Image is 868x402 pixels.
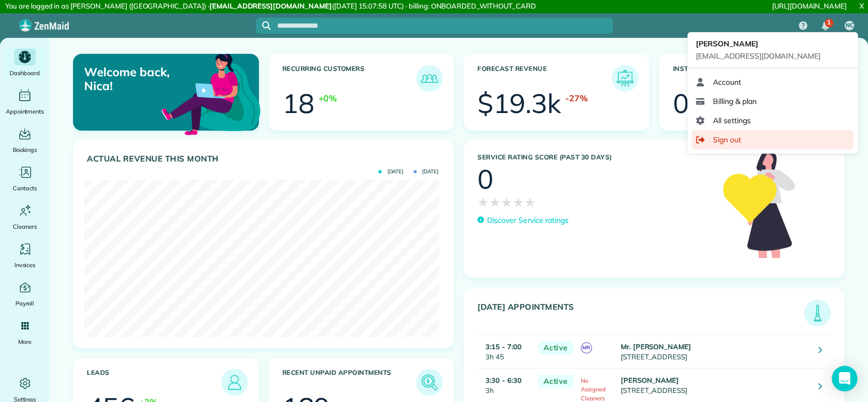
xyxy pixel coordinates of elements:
[614,68,636,89] img: icon_forecast_revenue-8c13a41c7ed35a8dcfafea3cbb826a0462acb37728057bba2d056411b612bbbe.png
[807,302,828,324] img: icon_todays_appointments-901f7ab196bb0bea1936b74009e4eb5ffbc2d2711fa7634e0d609ed5ef32b18b.png
[772,2,847,10] a: [URL][DOMAIN_NAME]
[4,202,45,232] a: Cleaners
[621,376,679,384] strong: [PERSON_NAME]
[13,183,37,194] span: Contacts
[477,215,569,226] a: Discover Service ratings
[477,192,489,212] span: ★
[618,334,810,368] td: [STREET_ADDRESS]
[485,342,522,351] strong: 3:15 - 7:00
[413,169,439,174] span: [DATE]
[378,169,403,174] span: [DATE]
[485,376,522,384] strong: 3:30 - 6:30
[692,111,854,130] a: All settings
[224,372,245,393] img: icon_leads-1bed01f49abd5b7fead27621c3d59655bb73ed531f8eeb49469d10e621d6b896.png
[419,68,440,89] img: icon_recurring_customers-cf858462ba22bcd05b5a5880d41d6543d210077de5bb9ebc9590e49fd87d84ed.png
[477,334,533,368] td: 3h 45
[4,240,45,270] a: Invoices
[4,87,45,117] a: Appointments
[477,90,561,117] div: $19.3k
[581,342,592,353] span: MR
[673,90,689,117] div: 0
[477,302,804,326] h3: [DATE] Appointments
[6,106,44,117] span: Appointments
[15,298,35,309] span: Payroll
[827,18,831,27] span: 1
[262,21,271,30] svg: Focus search
[713,134,741,145] span: Sign out
[692,92,854,111] a: Billing & plan
[14,260,36,270] span: Invoices
[4,164,45,194] a: Contacts
[846,21,854,30] span: NC
[565,92,588,104] div: -27%
[477,166,493,192] div: 0
[256,21,271,30] button: Focus search
[696,51,821,61] span: [EMAIL_ADDRESS][DOMAIN_NAME]
[87,154,443,164] h3: Actual Revenue this month
[419,372,440,393] img: icon_unpaid_appointments-47b8ce3997adf2238b356f14209ab4cced10bd1f174958f3ca8f1d0dd7fffeee.png
[621,342,691,351] strong: Mr. [PERSON_NAME]
[282,90,314,117] div: 18
[4,49,45,78] a: Dashboard
[13,221,37,232] span: Cleaners
[209,2,332,10] strong: [EMAIL_ADDRESS][DOMAIN_NAME]
[538,341,573,355] span: Active
[18,336,31,347] span: More
[84,65,199,93] p: Welcome back, Nica!
[159,42,263,145] img: dashboard_welcome-42a62b7d889689a78055ac9021e634bf52bae3f8056760290aed330b23ab8690.png
[581,377,606,402] span: No Assigned Cleaners
[696,39,758,49] span: [PERSON_NAME]
[501,192,513,212] span: ★
[489,192,501,212] span: ★
[538,375,573,388] span: Active
[513,192,524,212] span: ★
[673,65,807,92] h3: Instant Booking Form Leads
[832,366,857,391] div: Open Intercom Messenger
[282,65,417,92] h3: Recurring Customers
[318,92,337,104] div: +0%
[87,369,221,396] h3: Leads
[524,192,536,212] span: ★
[713,77,741,87] span: Account
[814,14,837,38] div: 1 unread notifications
[4,279,45,309] a: Payroll
[4,125,45,155] a: Bookings
[477,65,612,92] h3: Forecast Revenue
[692,73,854,92] a: Account
[487,215,569,226] p: Discover Service ratings
[282,369,417,396] h3: Recent unpaid appointments
[13,144,37,155] span: Bookings
[713,96,756,107] span: Billing & plan
[477,154,712,161] h3: Service Rating score (past 30 days)
[10,68,40,78] span: Dashboard
[713,115,751,126] span: All settings
[790,13,868,38] nav: Main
